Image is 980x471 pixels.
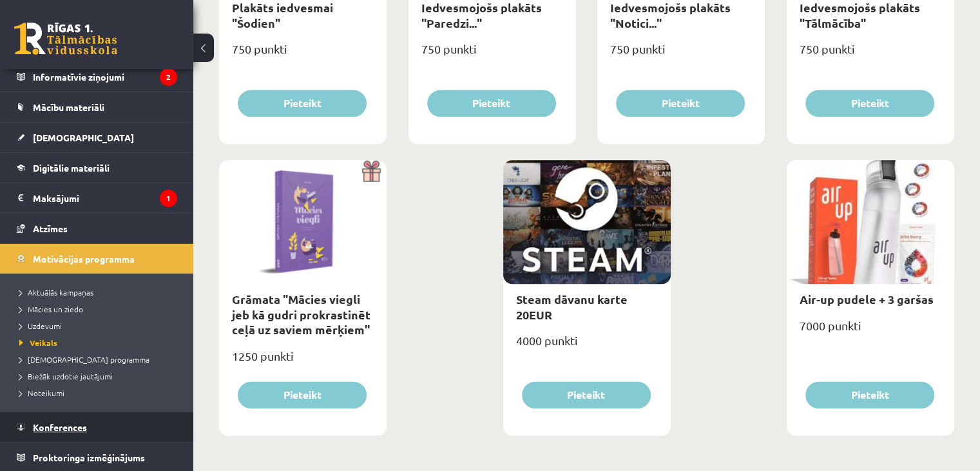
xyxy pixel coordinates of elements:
a: Uzdevumi [19,320,180,332]
span: Konferences [33,421,87,433]
a: Noteikumi [19,387,180,399]
span: Uzdevumi [19,321,62,331]
span: Aktuālās kampaņas [19,287,93,297]
span: Veikals [19,337,57,348]
button: Pieteikt [805,90,934,117]
legend: Informatīvie ziņojumi [33,62,177,92]
legend: Maksājumi [33,183,177,213]
a: Maksājumi1 [17,183,177,213]
span: Biežāk uzdotie jautājumi [19,371,113,381]
a: Informatīvie ziņojumi2 [17,62,177,92]
button: Pieteikt [427,90,556,117]
span: [DEMOGRAPHIC_DATA] programma [19,354,149,365]
a: Mācību materiāli [17,92,177,122]
button: Pieteikt [805,381,934,408]
button: Pieteikt [616,90,745,117]
a: Air-up pudele + 3 garšas [800,292,934,306]
div: 1250 punkti [219,345,387,377]
span: Mācies un ziedo [19,304,83,314]
a: [DEMOGRAPHIC_DATA] programma [19,354,180,365]
a: Grāmata "Mācies viegli jeb kā gudri prokrastinēt ceļā uz saviem mērķiem" [232,292,370,337]
a: Steam dāvanu karte 20EUR [516,292,628,321]
a: Veikals [19,337,180,348]
div: 4000 punkti [503,330,671,362]
a: Biežāk uzdotie jautājumi [19,370,180,382]
button: Pieteikt [238,90,367,117]
span: Mācību materiāli [33,101,104,113]
span: [DEMOGRAPHIC_DATA] [33,132,134,143]
a: Atzīmes [17,214,177,243]
a: Mācies un ziedo [19,303,180,315]
img: Dāvana ar pārsteigumu [358,160,387,182]
a: [DEMOGRAPHIC_DATA] [17,123,177,152]
div: 7000 punkti [787,315,954,347]
span: Digitālie materiāli [33,162,110,174]
a: Motivācijas programma [17,244,177,274]
i: 1 [160,190,177,207]
div: 750 punkti [787,38,954,70]
span: Proktoringa izmēģinājums [33,452,145,463]
span: Motivācijas programma [33,253,135,265]
div: 750 punkti [219,38,387,70]
a: Aktuālās kampaņas [19,286,180,298]
div: 750 punkti [597,38,765,70]
button: Pieteikt [522,381,651,408]
span: Atzīmes [33,223,68,234]
button: Pieteikt [238,381,367,408]
a: Rīgas 1. Tālmācības vidusskola [14,23,117,55]
i: 2 [160,68,177,86]
a: Digitālie materiāli [17,153,177,183]
a: Konferences [17,412,177,442]
div: 750 punkti [408,38,576,70]
span: Noteikumi [19,388,64,398]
